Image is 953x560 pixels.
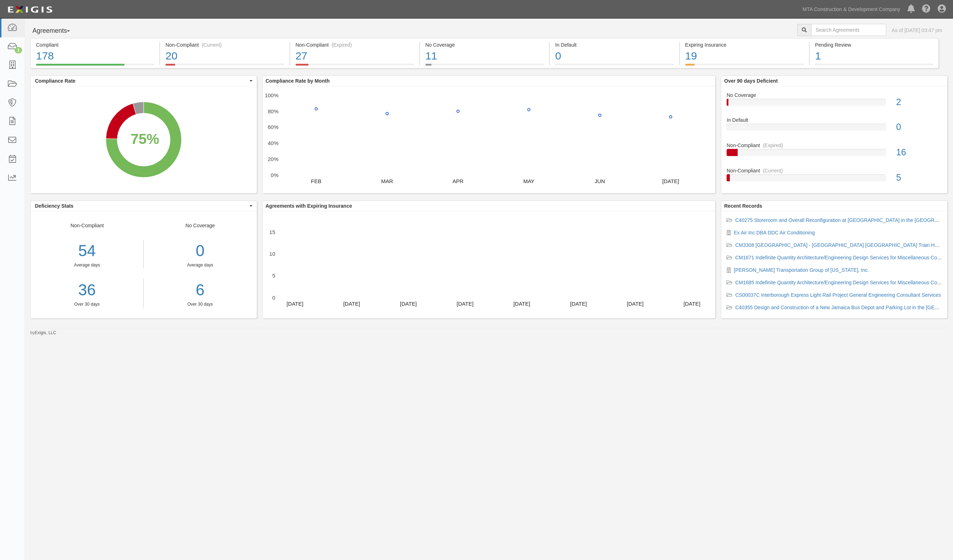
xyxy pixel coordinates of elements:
a: Expiring Insurance19 [680,64,809,69]
b: Agreements with Expiring Insurance [266,203,352,209]
a: 36 [31,279,143,301]
img: Logo [5,3,55,16]
a: In Default0 [727,116,942,142]
text: 80% [268,108,278,114]
text: MAY [523,178,534,184]
div: 178 [36,48,154,64]
a: No Coverage11 [420,64,549,69]
svg: A chart. [263,86,715,193]
div: 11 [425,48,544,64]
text: 40% [268,140,278,146]
text: [DATE] [683,300,700,306]
div: No Coverage [721,92,947,99]
text: APR [452,178,463,184]
div: (Expired) [332,41,352,48]
text: 60% [268,124,278,130]
a: Non-Compliant(Current)5 [727,167,942,187]
a: No Coverage2 [727,92,942,117]
button: Deficiency Stats [31,201,257,211]
small: by [30,330,56,336]
a: Exigis, LLC [35,330,56,335]
a: CS00037C Interborough Express Light Rail Project General Engineering Consultant Services [735,292,941,298]
span: Deficiency Stats [35,202,248,209]
input: Search Agreements [811,24,886,36]
div: In Default [721,116,947,124]
div: (Current) [202,41,222,48]
svg: A chart. [263,211,715,318]
a: In Default0 [550,64,679,69]
a: [PERSON_NAME] Transportation Group of [US_STATE], Inc. [734,267,869,273]
b: Recent Records [724,203,762,209]
text: [DATE] [662,178,679,184]
text: 100% [265,92,278,98]
text: [DATE] [286,300,303,306]
b: Over 90 days Deficient [724,78,778,84]
div: 20 [165,48,284,64]
div: 19 [685,48,804,64]
a: MTA Construction & Development Company [799,2,904,16]
b: Compliance Rate by Month [266,78,330,84]
div: 1 [815,48,933,64]
div: 0 [891,121,947,134]
div: Pending Review [815,41,933,48]
div: 1 [15,47,22,53]
a: 6 [149,279,251,301]
text: FEB [311,178,321,184]
span: Compliance Rate [35,77,248,84]
div: Over 30 days [31,301,143,307]
a: Non-Compliant(Current)20 [160,64,289,69]
div: 54 [31,240,143,262]
div: 27 [296,48,414,64]
div: 5 [891,171,947,184]
div: No Coverage [425,41,544,48]
div: Expiring Insurance [685,41,804,48]
div: Average days [149,262,251,268]
svg: A chart. [31,86,256,193]
div: Over 30 days [149,301,251,307]
div: (Current) [763,167,783,174]
div: Non-Compliant [721,142,947,149]
text: [DATE] [343,300,360,306]
div: No Coverage [144,222,257,307]
text: 15 [269,229,275,235]
div: 0 [555,48,673,64]
text: [DATE] [400,300,417,306]
text: 10 [269,251,275,257]
div: Average days [31,262,143,268]
text: 0% [271,172,278,178]
div: Non-Compliant [31,222,144,307]
div: Non-Compliant [721,167,947,174]
i: Help Center - Complianz [922,5,931,14]
a: Non-Compliant(Expired)27 [290,64,419,69]
text: [DATE] [570,300,587,306]
a: Pending Review1 [810,64,939,69]
div: As of [DATE] 03:47 pm [892,27,942,34]
div: In Default [555,41,673,48]
div: Non-Compliant (Expired) [296,41,414,48]
text: 20% [268,156,278,162]
text: [DATE] [627,300,644,306]
div: 16 [891,146,947,159]
div: 75% [130,129,159,149]
a: Non-Compliant(Expired)16 [727,142,942,167]
text: 0 [272,294,275,300]
div: Compliant [36,41,154,48]
div: (Expired) [763,142,783,149]
text: [DATE] [457,300,473,306]
text: MAR [381,178,393,184]
text: JUN [594,178,605,184]
div: Non-Compliant (Current) [165,41,284,48]
div: 0 [149,240,251,262]
text: [DATE] [513,300,530,306]
a: Compliant178 [30,64,159,69]
div: 2 [891,96,947,109]
text: 5 [272,273,275,279]
button: Agreements [30,24,84,38]
button: Compliance Rate [31,76,257,86]
a: Ex Air Inc DBA DDC Air Conditioning [734,230,815,235]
